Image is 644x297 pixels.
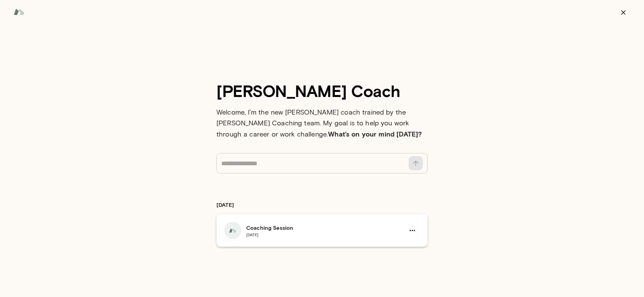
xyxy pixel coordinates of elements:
[216,214,428,247] a: Coaching Session[DATE]
[216,81,428,100] h3: [PERSON_NAME] Coach
[216,201,428,209] h6: [DATE]
[246,232,258,237] span: [DATE]
[328,130,422,138] b: What’s on your mind [DATE]?
[216,107,428,140] h6: Welcome, I’m the new [PERSON_NAME] coach trained by the [PERSON_NAME] Coaching team. My goal is t...
[14,5,24,18] img: Mento
[246,224,400,232] h6: Coaching Session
